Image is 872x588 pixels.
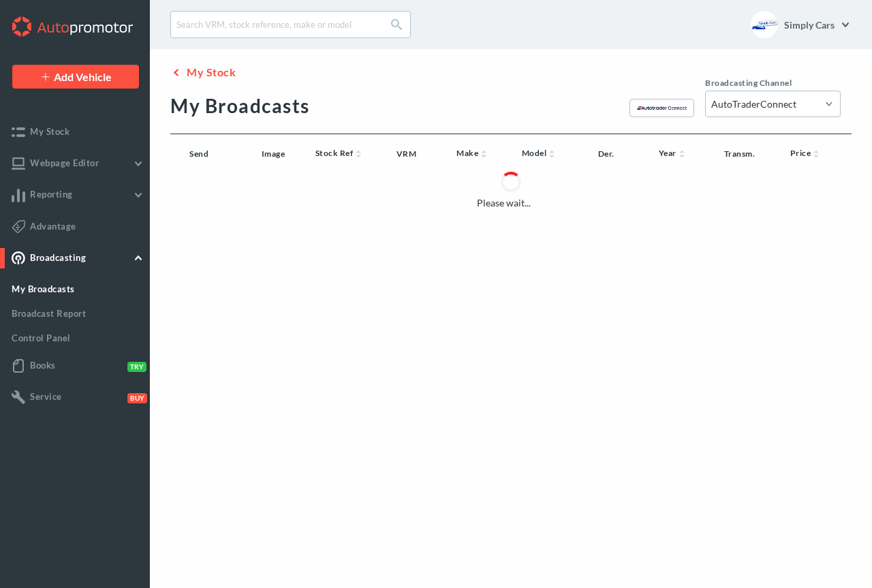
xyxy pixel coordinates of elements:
span: Books [30,360,56,371]
img: sortdefaultarrow.svg [811,149,822,159]
img: sortdefaultarrow.svg [478,149,489,159]
span: Advantage [30,221,76,232]
img: sortdefaultarrow.svg [676,149,687,159]
span: Add Vehicle [54,70,112,83]
span: Please wait... [477,196,545,211]
span: Webpage Editor [30,157,99,168]
a: VRM [396,149,417,159]
a: Model [522,148,558,158]
a: Image [262,149,285,159]
input: Submit [391,19,402,30]
a: Control Panel [2,328,150,345]
input: Search VRM, stock reference, make or model [170,11,411,38]
img: sortdefaultarrow.svg [353,149,364,159]
span: Broadcasting [30,252,86,263]
a: My Stock [170,65,236,78]
img: sortdefaultarrow.svg [546,149,557,159]
a: My Broadcasts [2,279,150,296]
span: My Broadcasts [12,283,75,294]
a: Make [456,148,489,158]
button: Try [125,360,144,371]
span: Broadcast Report [12,308,86,319]
a: Add Vehicle [12,65,139,89]
a: Stock Ref [315,148,364,158]
span: Buy [127,393,147,403]
a: Der. [598,149,614,159]
a: Send [189,149,208,159]
label: Broadcasting Channel [705,78,841,88]
span: Control Panel [12,332,71,343]
a: Price [790,148,822,158]
div: Search by name, status and VRM [170,11,411,38]
h1: My Broadcasts [170,94,310,117]
a: Simply Cars [783,11,852,38]
span: My Stock [30,126,69,137]
button: Buy [125,392,144,403]
span: Reporting [30,189,73,200]
a: Broadcast Report [2,304,150,320]
span: Service [30,391,62,402]
a: Year [659,148,687,158]
span: Try [127,362,146,372]
a: Transm. [724,149,756,159]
